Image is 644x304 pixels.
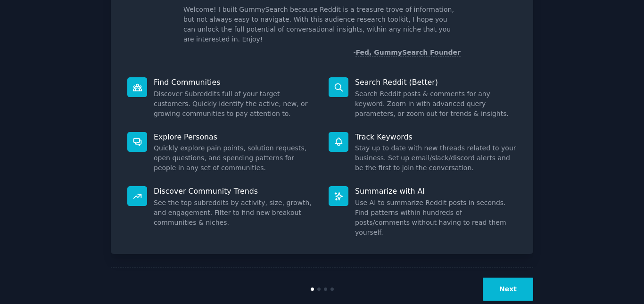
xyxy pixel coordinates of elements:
[154,143,315,173] dd: Quickly explore pain points, solution requests, open questions, and spending patterns for people ...
[355,186,517,196] p: Summarize with AI
[483,278,533,301] button: Next
[353,48,461,58] div: -
[183,5,461,44] p: Welcome! I built GummySearch because Reddit is a treasure trove of information, but not always ea...
[154,132,315,142] p: Explore Personas
[154,198,315,228] dd: See the top subreddits by activity, size, growth, and engagement. Filter to find new breakout com...
[355,143,517,173] dd: Stay up to date with new threads related to your business. Set up email/slack/discord alerts and ...
[154,77,315,87] p: Find Communities
[154,89,315,119] dd: Discover Subreddits full of your target customers. Quickly identify the active, new, or growing c...
[355,132,517,142] p: Track Keywords
[355,49,461,57] a: Fed, GummySearch Founder
[355,77,517,87] p: Search Reddit (Better)
[154,186,315,196] p: Discover Community Trends
[355,89,517,119] dd: Search Reddit posts & comments for any keyword. Zoom in with advanced query parameters, or zoom o...
[355,198,517,238] dd: Use AI to summarize Reddit posts in seconds. Find patterns within hundreds of posts/comments with...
